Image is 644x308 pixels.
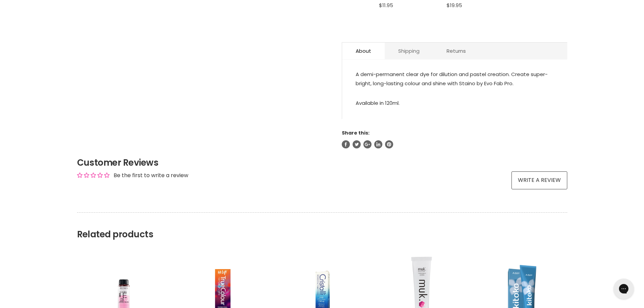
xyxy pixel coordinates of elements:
span: Share this: [342,129,369,136]
span: $11.95 [379,2,393,9]
span: $19.95 [447,2,462,9]
p: Available in 120ml. [356,89,554,109]
h2: Related products [77,212,567,240]
div: Be the first to write a review [114,172,188,179]
aside: Share this: [342,130,567,148]
a: Shipping [385,43,433,59]
span: A demi-permanent clear dye for dilution and pastel creation. Create super-bright, long-lasting co... [356,71,548,87]
a: About [342,43,385,59]
a: Write a review [511,171,567,189]
iframe: Gorgias live chat messenger [610,276,637,301]
div: Average rating is 0.00 stars [77,171,110,179]
a: Returns [433,43,479,59]
h2: Customer Reviews [77,157,567,169]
